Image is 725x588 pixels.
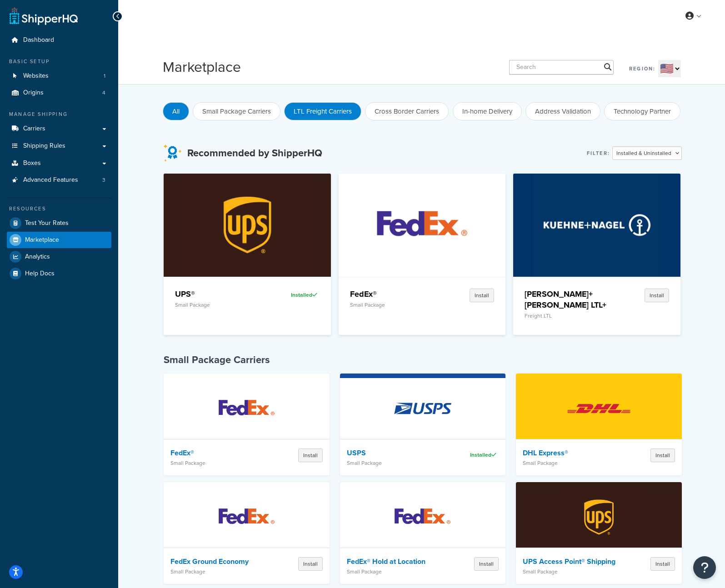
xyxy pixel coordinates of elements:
[509,60,614,75] input: Search
[163,102,189,120] button: All
[650,448,675,462] button: Install
[7,138,111,154] a: Shipping Rules
[25,253,50,261] span: Analytics
[102,176,105,184] span: 3
[7,232,111,248] a: Marketplace
[7,215,111,231] a: Test Your Rates
[187,148,322,159] h3: Recommended by ShipperHQ
[7,68,111,85] li: Websites
[350,302,436,308] p: Small Package
[347,448,441,458] h4: USPS
[358,174,486,276] img: FedEx®
[175,302,261,308] p: Small Package
[7,120,111,137] a: Carriers
[23,36,54,44] span: Dashboard
[559,377,639,440] img: DHL Express®
[447,448,499,461] div: Installed
[533,174,661,276] img: Kuehne+Nagel LTL+
[23,176,78,184] span: Advanced Features
[523,460,617,466] p: Small Package
[693,556,716,579] button: Open Resource Center
[339,174,506,335] a: FedEx®FedEx®Small PackageInstall
[347,460,441,466] p: Small Package
[164,174,331,335] a: UPS®UPS®Small PackageInstalled
[383,377,462,440] img: USPS
[268,289,320,301] div: Installed
[23,89,44,97] span: Origins
[170,568,265,575] p: Small Package
[7,205,111,213] div: Resources
[7,172,111,189] a: Advanced Features3
[284,102,361,120] button: LTL Freight Carriers
[347,557,441,566] h4: FedEx® Hold at Location
[559,485,639,549] img: UPS Access Point® Shipping
[170,557,265,566] h4: FedEx Ground Economy
[25,236,59,244] span: Marketplace
[7,155,111,172] a: Boxes
[7,172,111,189] li: Advanced Features
[23,125,45,133] span: Carriers
[164,353,682,367] h4: Small Package Carriers
[175,289,261,299] h4: UPS®
[604,102,680,120] button: Technology Partner
[25,219,69,227] span: Test Your Rates
[365,102,449,120] button: Cross Border Carriers
[7,85,111,101] a: Origins4
[340,374,506,475] a: USPSUSPSSmall PackageInstalled
[383,485,462,549] img: FedEx® Hold at Location
[525,313,611,319] p: Freight LTL
[207,377,286,440] img: FedEx®
[7,249,111,265] a: Analytics
[298,448,323,462] button: Install
[23,159,41,167] span: Boxes
[164,374,330,475] a: FedEx®FedEx®Small PackageInstall
[350,289,436,299] h4: FedEx®
[193,102,280,120] button: Small Package Carriers
[523,568,617,575] p: Small Package
[516,374,682,475] a: DHL Express®DHL Express®Small PackageInstall
[23,72,49,80] span: Websites
[7,85,111,101] li: Origins
[525,102,600,120] button: Address Validation
[525,289,611,310] h4: [PERSON_NAME]+[PERSON_NAME] LTL+
[645,289,669,302] button: Install
[523,448,617,458] h4: DHL Express®
[516,482,682,584] a: UPS Access Point® ShippingUPS Access Point® ShippingSmall PackageInstall
[7,110,111,118] div: Manage Shipping
[523,557,617,566] h4: UPS Access Point® Shipping
[7,68,111,85] a: Websites1
[7,32,111,49] a: Dashboard
[102,89,105,97] span: 4
[207,485,286,549] img: FedEx Ground Economy
[164,482,330,584] a: FedEx Ground EconomyFedEx Ground EconomySmall PackageInstall
[298,557,323,571] button: Install
[7,58,111,65] div: Basic Setup
[470,289,494,302] button: Install
[453,102,522,120] button: In-home Delivery
[23,142,65,150] span: Shipping Rules
[650,557,675,571] button: Install
[340,482,506,584] a: FedEx® Hold at LocationFedEx® Hold at LocationSmall PackageInstall
[587,147,610,159] label: Filter:
[474,557,499,571] button: Install
[170,460,265,466] p: Small Package
[104,72,105,80] span: 1
[25,270,55,278] span: Help Docs
[170,448,265,458] h4: FedEx®
[629,62,655,75] label: Region:
[513,174,680,335] a: Kuehne+Nagel LTL+[PERSON_NAME]+[PERSON_NAME] LTL+Freight LTLInstall
[7,265,111,282] a: Help Docs
[163,57,241,77] h1: Marketplace
[183,174,312,276] img: UPS®
[347,568,441,575] p: Small Package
